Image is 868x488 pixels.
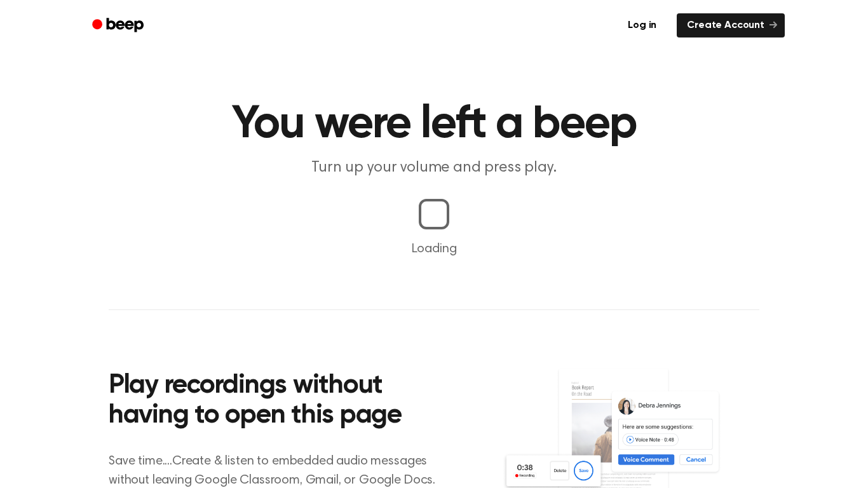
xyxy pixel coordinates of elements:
a: Log in [615,11,669,40]
a: Beep [83,13,155,38]
p: Turn up your volume and press play. [190,158,678,179]
h1: You were left a beep [109,102,759,147]
a: Create Account [677,13,785,37]
h2: Play recordings without having to open this page [109,371,451,431]
p: Loading [15,240,853,259]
